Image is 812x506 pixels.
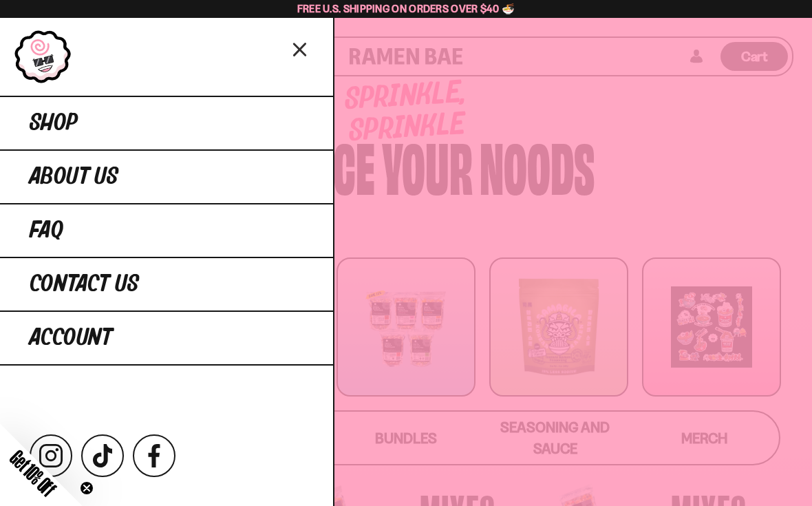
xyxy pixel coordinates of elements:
span: About Us [30,165,118,189]
span: Account [30,326,112,350]
span: Shop [30,111,78,136]
span: Contact Us [30,272,139,297]
button: Close menu [288,36,312,61]
span: Get 10% Off [6,446,60,500]
span: FAQ [30,218,63,243]
button: Close teaser [80,481,94,495]
span: Free U.S. Shipping on Orders over $40 🍜 [297,2,515,15]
